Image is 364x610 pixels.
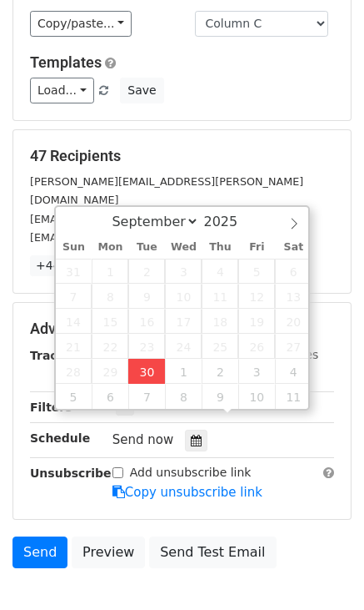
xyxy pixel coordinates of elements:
[128,284,165,309] span: September 9, 2025
[92,309,128,334] span: September 15, 2025
[72,537,145,568] a: Preview
[199,214,259,229] input: Year
[275,334,312,359] span: September 27, 2025
[128,259,165,284] span: September 2, 2025
[56,359,92,384] span: September 28, 2025
[30,255,100,276] a: +44 more
[165,309,202,334] span: September 17, 2025
[120,78,163,103] button: Save
[281,530,364,610] iframe: Chat Widget
[128,242,165,253] span: Tue
[112,432,174,447] span: Send now
[202,359,238,384] span: October 2, 2025
[165,334,202,359] span: September 24, 2025
[275,242,312,253] span: Sat
[130,464,252,481] label: Add unsubscribe link
[30,53,102,71] a: Templates
[275,359,312,384] span: October 4, 2025
[202,334,238,359] span: September 25, 2025
[92,334,128,359] span: September 22, 2025
[238,284,275,309] span: September 12, 2025
[112,485,262,500] a: Copy unsubscribe link
[92,284,128,309] span: September 8, 2025
[202,284,238,309] span: September 11, 2025
[149,537,276,568] a: Send Test Email
[275,284,312,309] span: September 13, 2025
[30,11,132,37] a: Copy/paste...
[12,537,67,568] a: Send
[275,309,312,334] span: September 20, 2025
[92,259,128,284] span: September 1, 2025
[238,259,275,284] span: September 5, 2025
[56,284,92,309] span: September 7, 2025
[165,384,202,409] span: October 8, 2025
[92,384,128,409] span: October 6, 2025
[238,309,275,334] span: September 19, 2025
[30,213,216,225] small: [EMAIL_ADDRESS][DOMAIN_NAME]
[238,242,275,253] span: Fri
[30,401,72,414] strong: Filters
[56,384,92,409] span: October 5, 2025
[202,242,238,253] span: Thu
[30,231,216,244] small: [EMAIL_ADDRESS][DOMAIN_NAME]
[56,309,92,334] span: September 14, 2025
[202,309,238,334] span: September 18, 2025
[56,242,92,253] span: Sun
[56,259,92,284] span: August 31, 2025
[30,466,112,480] strong: Unsubscribe
[202,259,238,284] span: September 4, 2025
[128,384,165,409] span: October 7, 2025
[165,259,202,284] span: September 3, 2025
[30,349,86,362] strong: Tracking
[92,242,128,253] span: Mon
[30,78,94,103] a: Load...
[238,359,275,384] span: October 3, 2025
[56,334,92,359] span: September 21, 2025
[275,384,312,409] span: October 11, 2025
[30,175,303,207] small: [PERSON_NAME][EMAIL_ADDRESS][PERSON_NAME][DOMAIN_NAME]
[165,359,202,384] span: October 1, 2025
[30,147,334,165] h5: 47 Recipients
[275,259,312,284] span: September 6, 2025
[238,334,275,359] span: September 26, 2025
[128,309,165,334] span: September 16, 2025
[165,242,202,253] span: Wed
[128,359,165,384] span: September 30, 2025
[30,320,334,338] h5: Advanced
[128,334,165,359] span: September 23, 2025
[92,359,128,384] span: September 29, 2025
[30,431,90,445] strong: Schedule
[238,384,275,409] span: October 10, 2025
[202,384,238,409] span: October 9, 2025
[165,284,202,309] span: September 10, 2025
